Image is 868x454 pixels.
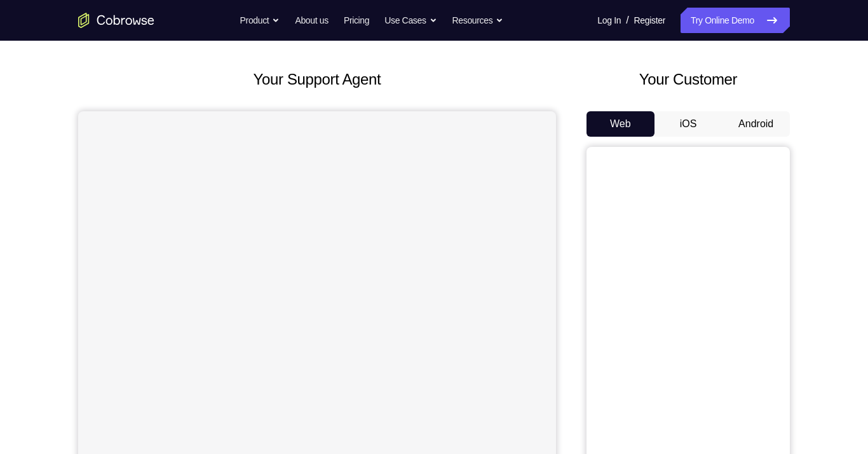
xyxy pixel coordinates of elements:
button: Web [587,111,654,137]
a: Go to the home page [78,13,154,28]
a: About us [295,8,328,33]
a: Register [634,8,665,33]
a: Try Online Demo [681,8,790,33]
button: iOS [654,111,722,137]
a: Pricing [344,8,369,33]
button: Use Cases [384,8,437,33]
h2: Your Customer [587,68,790,91]
button: Resources [452,8,504,33]
h2: Your Support Agent [78,68,556,91]
a: Log In [597,8,621,33]
span: / [626,13,628,28]
button: Product [240,8,280,33]
button: Android [722,111,790,137]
